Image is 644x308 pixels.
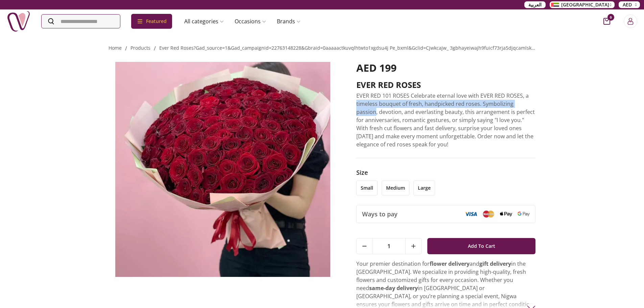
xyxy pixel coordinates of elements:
[356,168,536,177] h3: Size
[369,284,418,292] strong: same-day delivery
[356,181,378,195] li: small
[427,238,536,254] button: Add To Cart
[468,240,495,252] span: Add To Cart
[131,14,172,29] div: Featured
[179,15,229,28] a: All categories
[619,1,640,8] button: AED
[623,1,632,8] span: AED
[271,15,306,28] a: Brands
[413,181,435,195] li: large
[125,44,127,52] li: /
[373,238,405,254] span: 1
[550,1,615,8] button: [GEOGRAPHIC_DATA]
[356,61,397,75] span: AED 199
[356,92,536,148] p: EVER RED 101 ROSES Celebrate eternal love with EVER RED ROSES, a timeless bouquet of fresh, handp...
[528,1,542,8] span: العربية
[229,15,271,28] a: Occasions
[465,212,477,216] img: Visa
[109,45,122,51] a: Home
[551,3,559,7] img: Arabic_dztd3n.png
[109,62,337,277] img: EVER RED ROSES
[130,45,150,51] a: products
[561,1,609,8] span: [GEOGRAPHIC_DATA]
[362,209,398,219] span: Ways to pay
[42,15,120,28] input: Search
[7,9,30,33] img: Nigwa-uae-gifts
[624,15,637,28] button: Login
[518,212,530,216] img: Google Pay
[607,14,614,21] span: 0
[356,79,536,90] h2: EVER RED ROSES
[500,212,512,217] img: Apple Pay
[430,260,470,267] strong: flower delivery
[382,181,409,195] li: medium
[603,18,610,25] button: cart-button
[479,260,511,267] strong: gift delivery
[482,210,495,217] img: Mastercard
[154,44,156,52] li: /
